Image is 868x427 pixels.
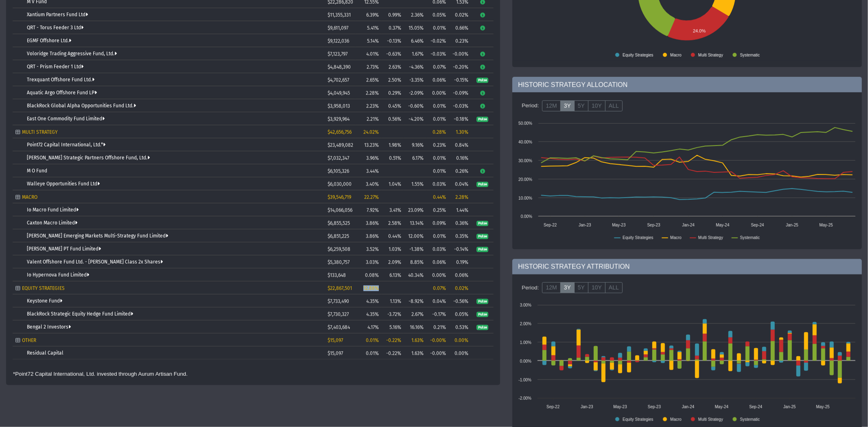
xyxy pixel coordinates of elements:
[382,268,404,281] td: 6.13%
[404,346,426,359] td: 1.63%
[366,338,379,343] span: 0.01%
[588,282,606,294] label: 10Y
[670,417,682,421] text: Macro
[449,242,471,255] td: -0.14%
[404,177,426,190] td: 1.55%
[740,235,760,240] text: Systematic
[382,177,404,190] td: 1.04%
[477,220,488,226] a: Pulse
[382,203,404,216] td: 3.41%
[364,142,379,148] span: 13.23%
[426,307,449,320] td: -0.17%
[449,21,471,34] td: 0.66%
[698,53,723,57] text: Multi Strategy
[404,86,426,99] td: -2.09%
[382,151,404,164] td: 0.51%
[328,233,349,239] span: $6,851,225
[426,86,449,99] td: 0.00%
[328,77,349,83] span: $4,702,657
[328,259,350,265] span: $5,380,757
[328,116,350,122] span: $3,929,964
[366,51,379,57] span: 4.01%
[449,47,471,60] td: -0.00%
[404,229,426,242] td: 12.00%
[404,307,426,320] td: 2.67%
[382,242,404,255] td: 1.03%
[426,138,449,151] td: 0.23%
[27,207,79,213] a: Io Macro Fund Limited
[693,28,706,33] text: 24.0%
[328,312,349,317] span: $7,730,327
[477,246,488,252] a: Pulse
[449,307,471,320] td: 0.05%
[382,255,404,268] td: 2.09%
[542,282,560,294] label: 12M
[22,285,65,291] span: EQUITY STRATEGIES
[449,138,471,151] td: 0.84%
[521,214,532,218] text: 0.00%
[364,194,379,200] span: 22.27%
[328,142,353,148] span: $23,489,082
[404,21,426,34] td: 15.05%
[27,64,83,70] a: QRT - Prism Feeder 1 Ltd
[404,138,426,151] td: 9.16%
[367,25,379,31] span: 5.41%
[749,404,763,409] text: Sep-24
[512,259,862,274] div: HISTORIC STRATEGY ATTRIBUTION
[477,182,488,187] span: Pulse
[366,259,379,265] span: 3.03%
[22,194,37,200] span: MACRO
[328,246,350,252] span: $6,259,508
[512,77,862,92] div: HISTORIC STRATEGY ALLOCATION
[740,417,760,421] text: Systematic
[574,282,588,294] label: 5Y
[382,138,404,151] td: 1.98%
[328,338,343,343] span: $15,097
[477,181,488,187] a: Pulse
[382,112,404,125] td: 0.56%
[366,312,379,317] span: 4.35%
[449,164,471,177] td: 0.26%
[366,12,379,18] span: 6.39%
[648,404,661,409] text: Sep-23
[382,21,404,34] td: 0.37%
[404,99,426,112] td: -0.60%
[477,221,488,227] span: Pulse
[518,139,532,144] text: 40.00%
[385,338,401,343] div: -0.22%
[328,181,352,187] span: $6,030,000
[328,272,346,278] span: $133,648
[27,51,117,57] a: Voloridge Trading Aggressive Fund, Ltd.
[382,294,404,307] td: 1.13%
[518,99,542,113] div: Period:
[404,320,426,333] td: 16.16%
[612,222,626,227] text: May-23
[404,255,426,268] td: 8.85%
[382,8,404,21] td: 0.99%
[382,229,404,242] td: 0.44%
[328,129,352,135] span: $42,656,756
[547,404,560,409] text: Sep-22
[363,129,379,135] span: 24.02%
[786,222,799,227] text: Jan-25
[623,417,654,421] text: Equity Strategies
[426,112,449,125] td: 0.01%
[426,268,449,281] td: 0.00%
[382,216,404,229] td: 2.58%
[751,222,765,227] text: Sep-24
[429,338,446,343] div: -0.00%
[426,216,449,229] td: 0.09%
[477,233,488,239] a: Pulse
[367,325,379,330] span: 4.17%
[382,320,404,333] td: 5.16%
[698,235,723,240] text: Multi Strategy
[404,34,426,47] td: 6.46%
[382,73,404,86] td: 2.50%
[426,203,449,216] td: 0.25%
[426,60,449,73] td: 0.07%
[477,324,488,330] a: Pulse
[27,103,136,109] a: BlackRock Global Alpha Opportunities Fund Ltd.
[363,285,379,291] span: 12.88%
[328,168,349,174] span: $6,105,326
[328,90,350,96] span: $4,049,945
